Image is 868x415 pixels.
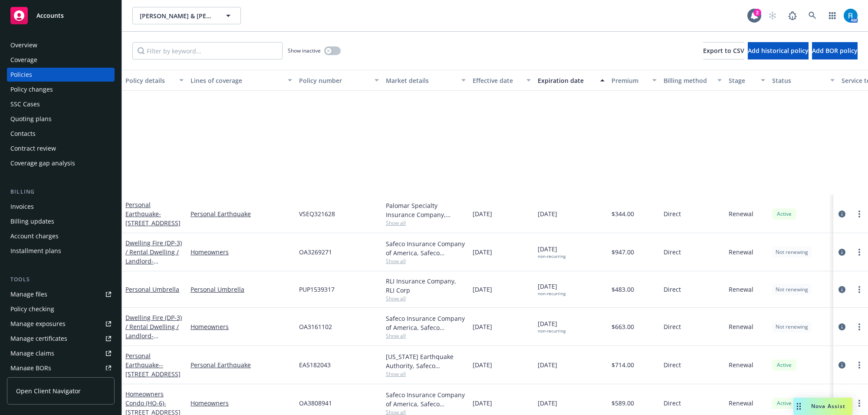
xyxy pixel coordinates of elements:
a: more [854,209,865,219]
a: Policies [7,68,115,82]
span: Renewal [729,209,753,218]
div: Premium [612,76,647,85]
a: Switch app [824,7,841,24]
a: Manage certificates [7,332,115,346]
span: Show all [386,295,466,302]
a: Installment plans [7,244,115,258]
div: Overview [10,38,37,52]
a: Start snowing [764,7,781,24]
span: Show all [386,257,466,265]
a: Report a Bug [784,7,801,24]
a: Personal Earthquake [125,201,181,227]
a: Accounts [7,3,115,28]
a: Contract review [7,142,115,155]
div: Safeco Insurance Company of America, Safeco Insurance (Liberty Mutual) [386,390,466,408]
a: Personal Earthquake [191,209,292,218]
span: Renewal [729,399,753,408]
a: Invoices [7,200,115,214]
span: [DATE] [538,399,557,408]
span: Renewal [729,285,753,294]
div: Effective date [473,76,521,85]
button: Expiration date [534,70,608,91]
a: Policy checking [7,302,115,316]
div: non-recurring [538,291,566,296]
span: Direct [664,360,681,369]
span: - [STREET_ADDRESS] [125,332,181,349]
span: Show all [386,370,466,378]
span: Export to CSV [703,46,744,55]
a: Dwelling Fire (DP-3) / Rental Dwelling / Landlord [125,313,182,349]
a: Manage claims [7,346,115,360]
a: Account charges [7,229,115,243]
div: Manage claims [10,346,54,360]
div: Expiration date [538,76,595,85]
span: Show all [386,219,466,227]
span: [DATE] [473,209,492,218]
div: Safeco Insurance Company of America, Safeco Insurance (Liberty Mutual) [386,239,466,257]
a: Coverage [7,53,115,67]
span: Renewal [729,360,753,369]
span: VSEQ321628 [299,209,335,218]
span: [DATE] [473,360,492,369]
span: Not renewing [776,323,808,331]
button: Policy number [296,70,382,91]
img: photo [844,9,858,23]
div: RLI Insurance Company, RLI Corp [386,277,466,295]
span: [PERSON_NAME] & [PERSON_NAME] [140,11,215,20]
a: Quoting plans [7,112,115,126]
div: Manage exposures [10,317,66,331]
a: Personal Umbrella [125,285,179,293]
span: - [STREET_ADDRESS] [125,257,181,274]
a: Manage exposures [7,317,115,331]
a: circleInformation [837,247,847,257]
span: [DATE] [473,322,492,331]
span: Direct [664,399,681,408]
div: Account charges [10,229,59,243]
div: Policy details [125,76,174,85]
div: Manage certificates [10,332,67,346]
span: OA3161102 [299,322,332,331]
span: $589.00 [612,399,634,408]
span: Active [776,399,793,407]
div: Invoices [10,200,34,214]
div: Policy checking [10,302,54,316]
span: Not renewing [776,248,808,256]
span: $947.00 [612,247,634,257]
span: Not renewing [776,286,808,293]
a: Overview [7,38,115,52]
a: Search [804,7,821,24]
a: circleInformation [837,322,847,332]
span: [DATE] [538,360,557,369]
span: [DATE] [538,244,566,259]
span: Direct [664,209,681,218]
button: Policy details [122,70,187,91]
span: $344.00 [612,209,634,218]
a: Manage BORs [7,361,115,375]
span: [DATE] [473,399,492,408]
div: Coverage [10,53,37,67]
div: Policy number [299,76,369,85]
span: OA3808941 [299,399,332,408]
div: Manage BORs [10,361,51,375]
div: Status [772,76,825,85]
span: Active [776,361,793,369]
a: SSC Cases [7,97,115,111]
div: Billing method [664,76,712,85]
button: Nova Assist [793,398,852,415]
span: Add historical policy [748,46,809,55]
div: Installment plans [10,244,61,258]
span: Direct [664,285,681,294]
div: Manage files [10,287,47,301]
a: Manage files [7,287,115,301]
div: Tools [7,275,115,284]
a: Homeowners [191,247,292,257]
span: Open Client Navigator [16,386,81,395]
input: Filter by keyword... [132,42,283,59]
span: Direct [664,322,681,331]
span: EA5182043 [299,360,331,369]
a: Policy changes [7,82,115,96]
span: Accounts [36,12,64,19]
div: Safeco Insurance Company of America, Safeco Insurance (Liberty Mutual) [386,314,466,332]
span: - -[STREET_ADDRESS] [125,361,181,378]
